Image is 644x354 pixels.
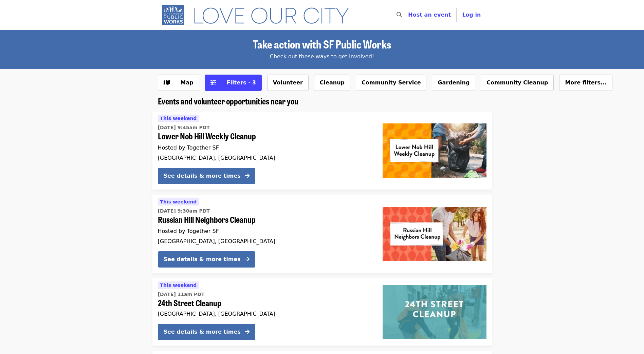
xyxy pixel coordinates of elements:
[158,291,205,298] time: [DATE] 11am PDT
[160,199,197,204] span: This weekend
[158,215,372,224] span: Russian Hill Neighbors Cleanup
[253,36,391,52] span: Take action with SF Public Works
[267,75,309,91] button: Volunteer
[559,75,612,91] button: More filters...
[158,298,372,308] span: 24th Street Cleanup
[158,168,255,184] button: See details & more times
[397,12,402,18] i: search icon
[152,195,492,273] a: See details for "Russian Hill Neighbors Cleanup"
[158,144,219,151] span: Hosted by Together SF
[408,12,451,18] a: Host an event
[245,256,250,262] i: arrow-right icon
[432,75,475,91] button: Gardening
[245,173,250,179] i: arrow-right icon
[158,155,372,161] div: [GEOGRAPHIC_DATA], [GEOGRAPHIC_DATA]
[160,116,197,121] span: This weekend
[406,7,411,23] input: Search
[158,131,372,141] span: Lower Nob Hill Weekly Cleanup
[462,12,481,18] span: Log in
[158,95,298,107] span: Events and volunteer opportunities near you
[158,228,219,234] span: Hosted by Together SF
[160,282,197,288] span: This weekend
[245,329,250,335] i: arrow-right icon
[158,324,255,340] button: See details & more times
[356,75,427,91] button: Community Service
[158,4,359,26] img: SF Public Works - Home
[158,238,372,244] div: [GEOGRAPHIC_DATA], [GEOGRAPHIC_DATA]
[164,172,241,180] div: See details & more times
[164,79,170,86] i: map icon
[158,311,372,317] div: [GEOGRAPHIC_DATA], [GEOGRAPHIC_DATA]
[152,278,492,346] a: See details for "24th Street Cleanup"
[383,123,486,178] img: Lower Nob Hill Weekly Cleanup organized by Together SF
[164,328,241,336] div: See details & more times
[158,251,255,268] button: See details & more times
[565,79,607,86] span: More filters...
[205,75,262,91] button: Filters (3 selected)
[158,124,210,131] time: [DATE] 9:45am PDT
[457,8,486,22] button: Log in
[210,79,216,86] i: sliders-h icon
[227,79,256,86] span: Filters · 3
[314,75,350,91] button: Cleanup
[383,207,486,261] img: Russian Hill Neighbors Cleanup organized by Together SF
[383,285,486,339] img: 24th Street Cleanup organized by SF Public Works
[164,255,241,263] div: See details & more times
[481,75,554,91] button: Community Cleanup
[158,75,199,91] button: Show map view
[158,208,210,215] time: [DATE] 9:30am PDT
[181,79,194,86] span: Map
[158,53,486,61] div: Check out these ways to get involved!
[152,112,492,190] a: See details for "Lower Nob Hill Weekly Cleanup"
